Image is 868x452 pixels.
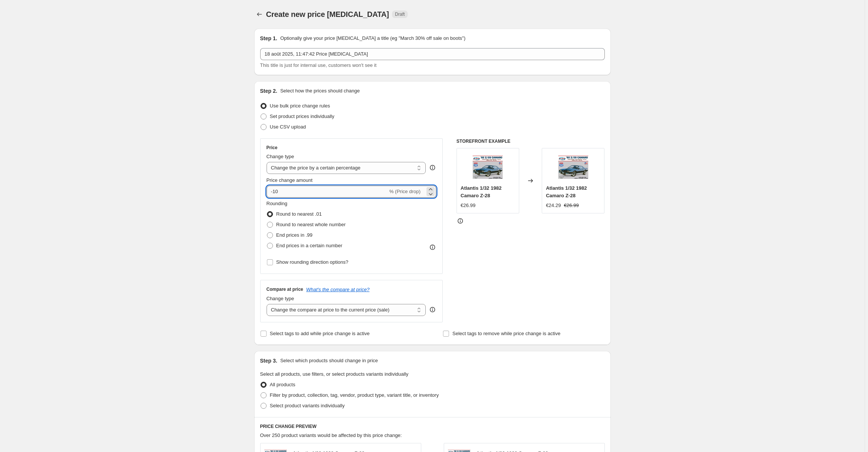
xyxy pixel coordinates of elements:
[280,357,378,364] p: Select which products should change in price
[270,403,345,408] span: Select product variants individually
[546,202,561,209] div: €24.29
[270,392,439,398] span: Filter by product, collection, tag, vendor, product type, variant title, or inventory
[267,286,303,292] h3: Compare at price
[270,103,330,109] span: Use bulk price change rules
[260,432,402,438] span: Over 250 product variants would be affected by this price change:
[266,10,389,18] span: Create new price [MEDICAL_DATA]
[260,371,408,377] span: Select all products, use filters, or select products variants individually
[267,154,294,159] span: Change type
[260,48,605,60] input: 30% off holiday sale
[260,87,277,95] h2: Step 2.
[267,186,388,198] input: -15
[270,331,370,336] span: Select tags to add while price change is active
[461,202,476,209] div: €26.99
[270,382,295,387] span: All products
[280,87,360,95] p: Select how the prices should change
[389,189,420,194] span: % (Price drop)
[473,152,503,182] img: atlantis-132-1982-camaro-z-28-984849_80x.jpg
[270,124,306,130] span: Use CSV upload
[280,35,465,42] p: Optionally give your price [MEDICAL_DATA] a title (eg "March 30% off sale on boots")
[260,62,377,68] span: This title is just for internal use, customers won't see it
[276,211,322,217] span: Round to nearest .01
[267,177,313,183] span: Price change amount
[276,232,313,238] span: End prices in .99
[260,357,277,364] h2: Step 3.
[276,259,348,265] span: Show rounding direction options?
[267,145,277,151] h3: Price
[270,113,335,119] span: Set product prices individually
[260,423,605,429] h6: PRICE CHANGE PREVIEW
[276,222,346,227] span: Round to nearest whole number
[457,138,605,144] h6: STOREFRONT EXAMPLE
[461,185,502,198] span: Atlantis 1/32 1982 Camaro Z-28
[306,287,370,292] button: What's the compare at price?
[546,185,587,198] span: Atlantis 1/32 1982 Camaro Z-28
[429,306,436,313] div: help
[395,11,405,17] span: Draft
[564,202,579,209] strike: €26.99
[254,9,265,20] button: Price change jobs
[558,152,588,182] img: atlantis-132-1982-camaro-z-28-984849_80x.jpg
[267,201,288,206] span: Rounding
[267,296,294,301] span: Change type
[276,243,342,248] span: End prices in a certain number
[452,331,561,336] span: Select tags to remove while price change is active
[260,35,277,42] h2: Step 1.
[429,164,436,171] div: help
